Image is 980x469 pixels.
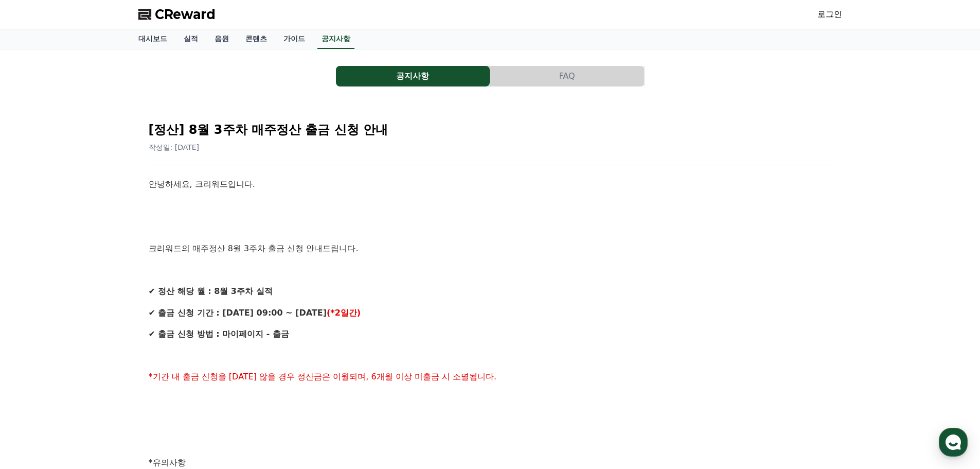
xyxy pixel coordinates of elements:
a: 음원 [206,29,237,49]
a: 대화 [68,326,133,352]
a: 공지사항 [317,29,354,49]
strong: ✔ 출금 신청 방법 : 마이페이지 - 출금 [149,329,289,339]
span: *유의사항 [149,458,186,467]
a: 홈 [3,326,68,352]
strong: ✔ 정산 해당 월 : 8월 3주차 실적 [149,286,273,296]
a: 가이드 [275,29,313,49]
h2: [정산] 8월 3주차 매주정산 출금 신청 안내 [149,121,832,138]
a: 로그인 [817,8,842,21]
a: CReward [138,6,216,23]
button: 공지사항 [336,66,490,86]
strong: (*2일간) [327,308,361,318]
a: 설정 [133,326,198,352]
span: CReward [155,6,216,23]
p: 크리워드의 매주정산 8월 3주차 출금 신청 안내드립니다. [149,242,832,255]
a: 실적 [175,29,206,49]
p: 안녕하세요, 크리워드입니다. [149,178,832,191]
button: FAQ [490,66,644,86]
a: 콘텐츠 [237,29,275,49]
span: 작성일: [DATE] [149,143,200,151]
span: 설정 [159,342,171,350]
span: *기간 내 출금 신청을 [DATE] 않을 경우 정산금은 이월되며, 6개월 이상 미출금 시 소멸됩니다. [149,372,497,381]
span: 대화 [94,342,106,351]
a: 대시보드 [130,29,175,49]
strong: ✔ 출금 신청 기간 : [DATE] 09:00 ~ [DATE] [149,308,327,318]
span: 홈 [32,342,39,350]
